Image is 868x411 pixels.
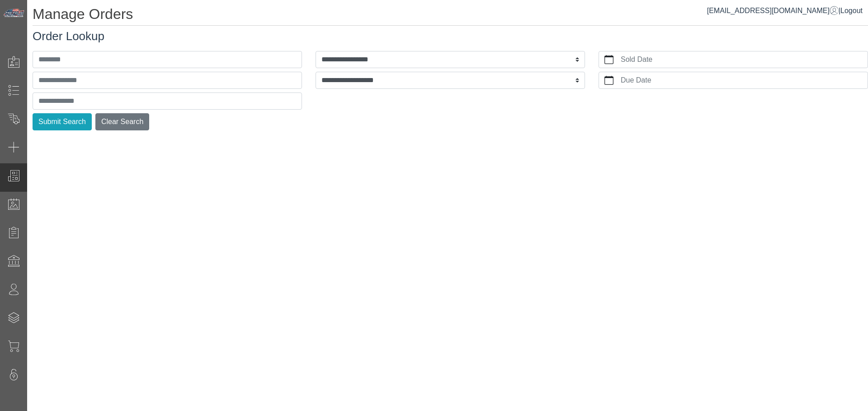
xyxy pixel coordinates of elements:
[840,7,863,14] span: Logout
[33,29,868,43] h3: Order Lookup
[707,5,863,16] div: |
[707,7,839,14] a: [EMAIL_ADDRESS][DOMAIN_NAME]
[33,5,868,26] h1: Manage Orders
[95,113,149,130] button: Clear Search
[604,55,613,64] svg: calendar
[3,8,25,18] img: Metals Direct Inc Logo
[599,72,619,88] button: calendar
[604,76,613,85] svg: calendar
[599,51,619,68] button: calendar
[619,72,868,88] label: Due Date
[619,51,868,68] label: Sold Date
[33,113,92,130] button: Submit Search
